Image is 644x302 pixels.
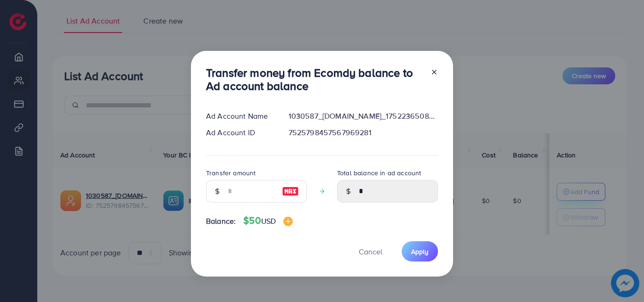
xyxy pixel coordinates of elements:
[283,217,293,226] img: image
[359,246,382,257] span: Cancel
[198,127,281,138] div: Ad Account ID
[206,168,256,178] label: Transfer amount
[347,241,394,261] button: Cancel
[206,66,423,93] h3: Transfer money from Ecomdy balance to Ad account balance
[337,168,421,178] label: Total balance in ad account
[281,111,446,122] div: 1030587_[DOMAIN_NAME]_1752236508326
[281,127,446,138] div: 7525798457567969281
[198,111,281,122] div: Ad Account Name
[282,186,299,197] img: image
[411,247,429,256] span: Apply
[206,216,236,227] span: Balance:
[243,215,293,227] h4: $50
[402,241,438,261] button: Apply
[261,216,276,226] span: USD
